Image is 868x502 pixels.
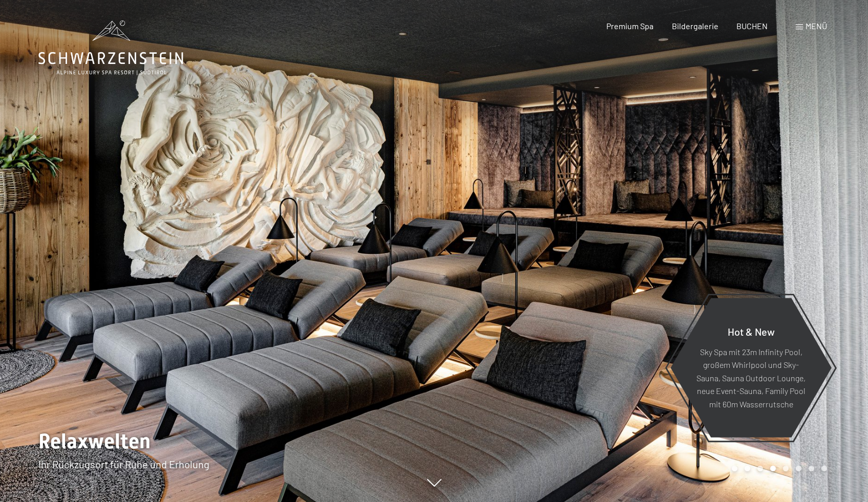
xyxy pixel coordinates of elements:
span: Menü [806,21,827,31]
a: Bildergalerie [672,21,718,31]
p: Sky Spa mit 23m Infinity Pool, großem Whirlpool und Sky-Sauna, Sauna Outdoor Lounge, neue Event-S... [695,345,807,410]
div: Carousel Page 2 [745,466,750,471]
div: Carousel Page 7 [809,466,814,471]
div: Carousel Pagination [728,466,827,471]
a: BUCHEN [736,21,768,31]
a: Hot & New Sky Spa mit 23m Infinity Pool, großem Whirlpool und Sky-Sauna, Sauna Outdoor Lounge, ne... [670,297,832,438]
div: Carousel Page 6 [796,466,801,471]
div: Carousel Page 5 [783,466,789,471]
div: Carousel Page 4 (Current Slide) [770,466,776,471]
a: Premium Spa [606,21,653,31]
div: Carousel Page 3 [757,466,763,471]
div: Carousel Page 1 [732,466,737,471]
div: Carousel Page 8 [821,466,827,471]
span: Hot & New [728,325,775,337]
